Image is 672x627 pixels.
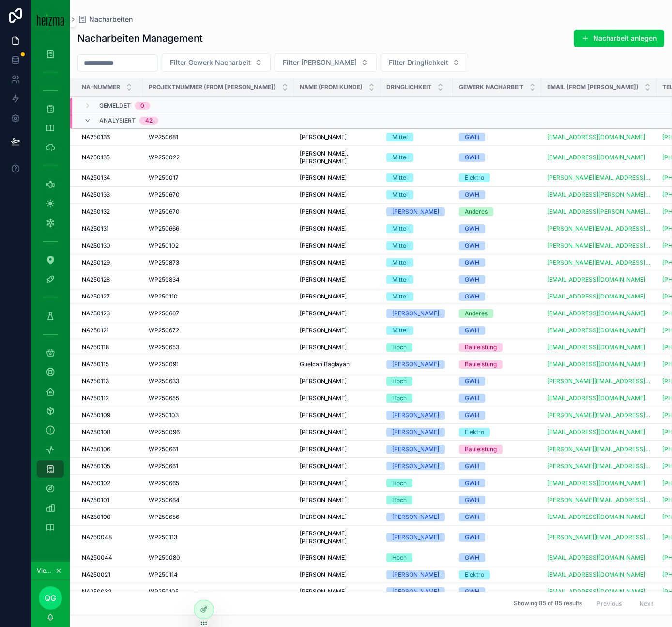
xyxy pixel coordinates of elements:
[300,344,375,351] a: [PERSON_NAME]
[574,30,664,47] a: Nacharbeit anlegen
[149,445,288,453] a: WP250661
[300,513,375,521] a: [PERSON_NAME]
[149,344,179,351] span: WP250653
[386,377,447,386] a: Hoch
[547,496,651,504] a: [PERSON_NAME][EMAIL_ADDRESS][PERSON_NAME][DOMAIN_NAME]
[300,310,347,317] span: [PERSON_NAME]
[82,259,110,266] span: NA250129
[149,327,179,334] span: WP250672
[149,513,288,521] a: WP250656
[82,428,137,436] a: NA250108
[82,293,110,300] span: NA250127
[547,327,645,334] a: [EMAIL_ADDRESS][DOMAIN_NAME]
[392,258,408,267] div: Mittel
[300,530,375,545] span: [PERSON_NAME] [PERSON_NAME]
[82,344,109,351] span: NA250118
[300,259,375,266] a: [PERSON_NAME]
[547,225,651,233] a: [PERSON_NAME][EMAIL_ADDRESS][PERSON_NAME][DOMAIN_NAME]
[149,293,288,300] a: WP250110
[300,496,375,504] a: [PERSON_NAME]
[392,241,408,250] div: Mittel
[386,326,447,335] a: Mittel
[149,242,179,250] span: WP250102
[149,259,179,266] span: WP250873
[300,174,347,182] span: [PERSON_NAME]
[149,276,288,283] a: WP250834
[82,496,137,504] a: NA250101
[547,513,645,521] a: [EMAIL_ADDRESS][DOMAIN_NAME]
[547,327,651,334] a: [EMAIL_ADDRESS][DOMAIN_NAME]
[99,117,136,125] span: Analysiert
[149,428,288,436] a: WP250096
[170,58,251,67] span: Filter Gewerk Nacharbeit
[547,310,645,317] a: [EMAIL_ADDRESS][DOMAIN_NAME]
[82,276,110,283] span: NA250128
[547,133,645,141] a: [EMAIL_ADDRESS][DOMAIN_NAME]
[149,242,288,250] a: WP250102
[459,275,535,284] a: GWH
[99,102,131,110] span: Gemeldet
[465,133,479,141] div: GWH
[459,133,535,141] a: GWH
[392,445,439,454] div: [PERSON_NAME]
[459,513,535,521] a: GWH
[386,411,447,420] a: [PERSON_NAME]
[149,479,179,487] span: WP250665
[82,377,109,385] span: NA250113
[82,411,137,419] a: NA250109
[547,479,645,487] a: [EMAIL_ADDRESS][DOMAIN_NAME]
[392,275,408,284] div: Mittel
[149,133,178,141] span: WP250681
[465,360,497,369] div: Bauleistung
[465,224,479,233] div: GWH
[547,394,645,402] a: [EMAIL_ADDRESS][DOMAIN_NAME]
[300,327,347,334] span: [PERSON_NAME]
[547,344,651,351] a: [EMAIL_ADDRESS][DOMAIN_NAME]
[82,445,137,453] a: NA250106
[149,411,288,419] a: WP250103
[547,293,651,300] a: [EMAIL_ADDRESS][DOMAIN_NAME]
[149,133,288,141] a: WP250681
[465,428,484,437] div: Elektro
[547,445,651,453] a: [PERSON_NAME][EMAIL_ADDRESS][DOMAIN_NAME]
[300,133,347,141] span: [PERSON_NAME]
[459,326,535,335] a: GWH
[547,513,651,521] a: [EMAIL_ADDRESS][DOMAIN_NAME]
[82,394,109,402] span: NA250112
[547,428,651,436] a: [EMAIL_ADDRESS][DOMAIN_NAME]
[547,462,651,470] a: [PERSON_NAME][EMAIL_ADDRESS][DOMAIN_NAME]
[300,150,375,165] span: [PERSON_NAME]. [PERSON_NAME]
[82,496,109,504] span: NA250101
[459,445,535,454] a: Bauleistung
[392,428,439,437] div: [PERSON_NAME]
[547,133,651,141] a: [EMAIL_ADDRESS][DOMAIN_NAME]
[465,292,479,301] div: GWH
[149,154,288,161] a: WP250022
[465,241,479,250] div: GWH
[547,259,651,266] a: [PERSON_NAME][EMAIL_ADDRESS][DOMAIN_NAME]
[459,224,535,233] a: GWH
[149,513,179,521] span: WP250656
[386,173,447,182] a: Mittel
[459,190,535,199] a: GWH
[82,310,137,317] a: NA250123
[149,411,179,419] span: WP250103
[547,276,645,283] a: [EMAIL_ADDRESS][DOMAIN_NAME]
[300,276,375,283] a: [PERSON_NAME]
[386,241,447,250] a: Mittel
[386,224,447,233] a: Mittel
[82,191,110,199] span: NA250133
[300,513,347,521] span: [PERSON_NAME]
[392,360,439,369] div: [PERSON_NAME]
[300,327,375,334] a: [PERSON_NAME]
[547,428,645,436] a: [EMAIL_ADDRESS][DOMAIN_NAME]
[547,276,651,283] a: [EMAIL_ADDRESS][DOMAIN_NAME]
[77,15,133,24] a: Nacharbeiten
[459,462,535,470] a: GWH
[82,513,111,521] span: NA250100
[459,479,535,487] a: GWH
[149,394,179,402] span: WP250655
[392,133,408,141] div: Mittel
[149,361,179,368] span: WP250091
[459,292,535,301] a: GWH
